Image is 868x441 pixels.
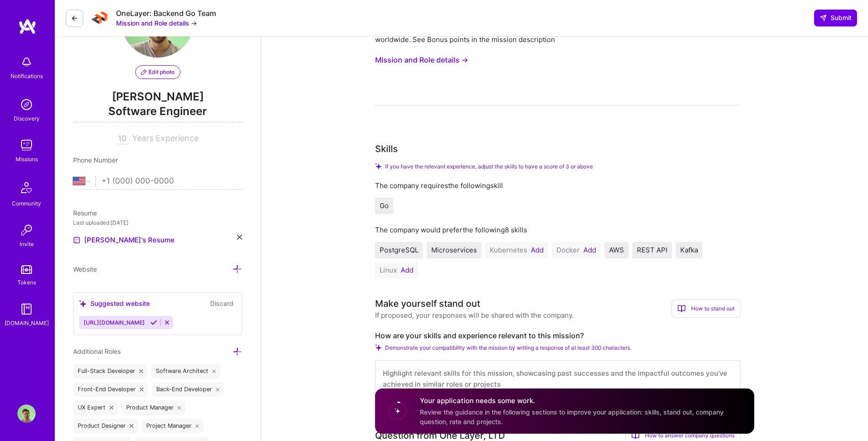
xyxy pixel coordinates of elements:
[16,154,38,164] div: Missions
[164,319,170,326] i: Reject
[73,104,242,122] span: Software Engineer
[820,13,852,22] span: Submit
[5,318,49,328] div: [DOMAIN_NAME]
[212,369,216,373] i: icon Close
[73,90,242,104] span: [PERSON_NAME]
[141,68,175,76] span: Edit photo
[73,236,80,244] img: Resume
[677,304,686,313] i: icon BookOpen
[420,408,724,425] span: Review the guidance in the following sections to improve your application: skills, stand out, com...
[12,199,41,208] div: Community
[17,95,36,114] img: discovery
[375,142,398,156] div: Skills
[17,53,36,71] img: bell
[178,406,181,409] i: icon Close
[490,246,527,254] span: Kubernetes
[380,246,418,254] span: PostgreSQL
[140,388,143,391] i: icon Close
[73,364,148,378] div: Full-Stack Developer
[672,299,741,318] div: How to stand out
[79,299,150,308] div: Suggested website
[237,235,242,240] i: icon Close
[73,265,97,273] span: Website
[17,404,36,423] img: User Avatar
[73,382,148,397] div: Front-End Developer
[90,9,109,27] img: Company Logo
[375,297,480,310] div: Make yourself stand out
[151,364,221,378] div: Software Architect
[431,246,477,254] span: Microservices
[20,239,34,249] div: Invite
[73,156,118,164] span: Phone Number
[196,424,199,428] i: icon Close
[380,266,397,274] span: Linux
[132,133,199,143] span: Years Experience
[73,235,175,246] a: [PERSON_NAME]'s Resume
[401,267,413,274] button: Add
[73,218,242,227] div: Last uploaded: [DATE]
[110,406,113,409] i: icon Close
[375,181,741,190] div: The company requires the following skill
[16,177,37,199] img: Community
[73,209,97,217] span: Resume
[116,9,216,18] div: OneLayer: Backend Go Team
[117,133,128,144] input: XX
[141,69,147,75] i: icon PencilPurple
[152,382,224,397] div: Back-End Developer
[17,136,36,154] img: teamwork
[207,298,236,309] button: Discard
[135,65,180,79] button: Edit photo
[73,347,121,355] span: Additional Roles
[79,300,87,308] i: icon SuggestedTeams
[11,71,43,81] div: Notifications
[375,52,468,68] button: Mission and Role details →
[101,168,242,194] input: +1 (000) 000-0000
[556,246,580,254] span: Docker
[609,246,624,254] span: AWS
[375,163,381,169] i: Check
[71,15,78,22] i: icon LeftArrowDark
[637,246,667,254] span: REST API
[216,388,220,391] i: icon Close
[631,431,640,440] i: icon BookOpen
[375,344,381,351] i: Check
[17,300,36,318] img: guide book
[385,163,593,170] span: If you have the relevant experience, adjust the skills to have a score of 3 or above
[21,265,32,274] img: tokens
[142,419,204,433] div: Project Manager
[73,419,138,433] div: Product Designer
[15,404,38,423] a: User Avatar
[385,344,631,351] span: Demonstrate your compatibility with the mission by writing a response of at least 300 characters.
[531,247,544,254] button: Add
[420,396,743,405] h4: Your application needs some work.
[14,114,40,123] div: Discovery
[122,400,186,415] div: Product Manager
[139,369,143,373] i: icon Close
[17,278,36,287] div: Tokens
[583,247,596,254] button: Add
[375,331,741,341] label: How are your skills and experience relevant to this mission?
[116,18,197,28] button: Mission and Role details →
[380,201,389,210] span: Go
[375,310,574,320] div: If proposed, your responses will be shared with the company.
[375,225,741,235] div: The company would prefer the following 8 skills
[820,14,827,21] i: icon SendLight
[17,221,36,239] img: Invite
[150,319,157,326] i: Accept
[680,246,698,254] span: Kafka
[130,424,133,428] i: icon Close
[73,400,118,415] div: UX Expert
[814,10,857,26] button: Submit
[84,319,145,326] span: [URL][DOMAIN_NAME]
[18,18,37,35] img: logo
